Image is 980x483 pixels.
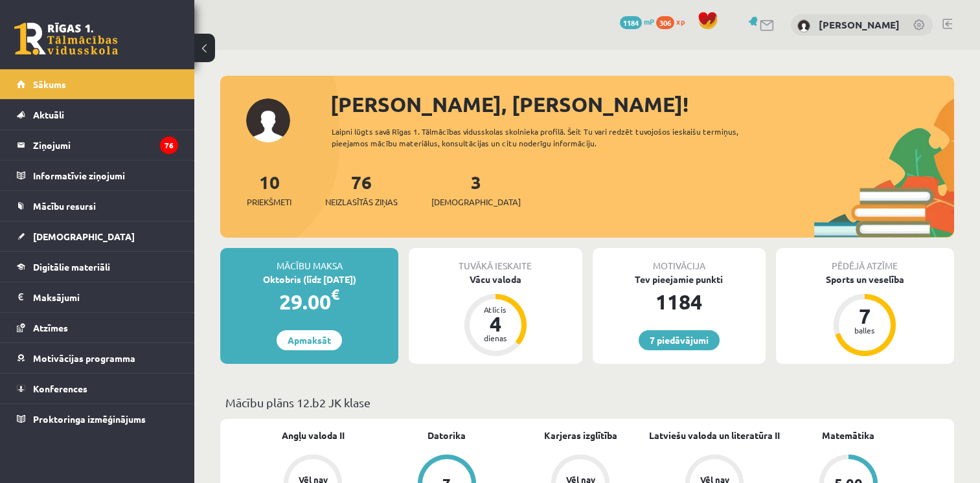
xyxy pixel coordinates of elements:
[476,334,515,342] div: dienas
[331,285,339,304] span: €
[33,282,178,312] legend: Maksājumi
[17,130,178,160] a: Ziņojumi76
[33,413,146,425] span: Proktoringa izmēģinājums
[776,273,954,286] div: Sports un veselība
[656,16,691,27] a: 306 xp
[620,16,654,27] a: 1184 mP
[33,130,178,160] legend: Ziņojumi
[17,191,178,221] a: Mācību resursi
[797,19,810,32] img: Megija Elizabete Muižniece
[644,16,654,27] span: mP
[325,170,398,208] a: 76Neizlasītās ziņas
[33,383,87,394] span: Konferences
[649,429,780,442] a: Latviešu valoda un literatūra II
[33,161,178,190] legend: Informatīvie ziņojumi
[544,429,617,442] a: Karjeras izglītība
[593,273,766,286] div: Tev pieejamie punkti
[17,343,178,373] a: Motivācijas programma
[220,273,398,286] div: Oktobris (līdz [DATE])
[17,252,178,282] a: Digitālie materiāli
[639,330,720,350] a: 7 piedāvājumi
[33,78,66,90] span: Sākums
[776,248,954,273] div: Pēdējā atzīme
[845,326,884,334] div: balles
[409,248,582,273] div: Tuvākā ieskaite
[33,230,135,242] span: [DEMOGRAPHIC_DATA]
[845,306,884,326] div: 7
[476,306,515,313] div: Atlicis
[593,286,766,317] div: 1184
[33,109,64,120] span: Aktuāli
[776,273,954,358] a: Sports un veselība 7 balles
[247,196,291,208] span: Priekšmeti
[431,170,521,208] a: 3[DEMOGRAPHIC_DATA]
[330,89,954,120] div: [PERSON_NAME], [PERSON_NAME]!
[33,261,110,273] span: Digitālie materiāli
[17,282,178,312] a: Maksājumi
[17,221,178,251] a: [DEMOGRAPHIC_DATA]
[656,16,674,29] span: 306
[17,69,178,99] a: Sākums
[325,196,398,208] span: Neizlasītās ziņas
[33,352,135,364] span: Motivācijas programma
[620,16,642,29] span: 1184
[431,196,521,208] span: [DEMOGRAPHIC_DATA]
[332,126,772,149] div: Laipni lūgts savā Rīgas 1. Tālmācības vidusskolas skolnieka profilā. Šeit Tu vari redzēt tuvojošo...
[220,248,398,273] div: Mācību maksa
[33,200,96,212] span: Mācību resursi
[14,23,118,55] a: Rīgas 1. Tālmācības vidusskola
[247,170,291,208] a: 10Priekšmeti
[282,429,345,442] a: Angļu valoda II
[822,429,874,442] a: Matemātika
[220,286,398,317] div: 29.00
[593,248,766,273] div: Motivācija
[409,273,582,358] a: Vācu valoda Atlicis 4 dienas
[476,313,515,334] div: 4
[17,161,178,190] a: Informatīvie ziņojumi
[225,394,949,411] p: Mācību plāns 12.b2 JK klase
[676,16,685,27] span: xp
[17,404,178,434] a: Proktoringa izmēģinājums
[33,322,68,333] span: Atzīmes
[17,374,178,403] a: Konferences
[160,137,178,154] i: 76
[17,100,178,129] a: Aktuāli
[17,313,178,343] a: Atzīmes
[427,429,466,442] a: Datorika
[409,273,582,286] div: Vācu valoda
[277,330,342,350] a: Apmaksāt
[819,18,900,31] a: [PERSON_NAME]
